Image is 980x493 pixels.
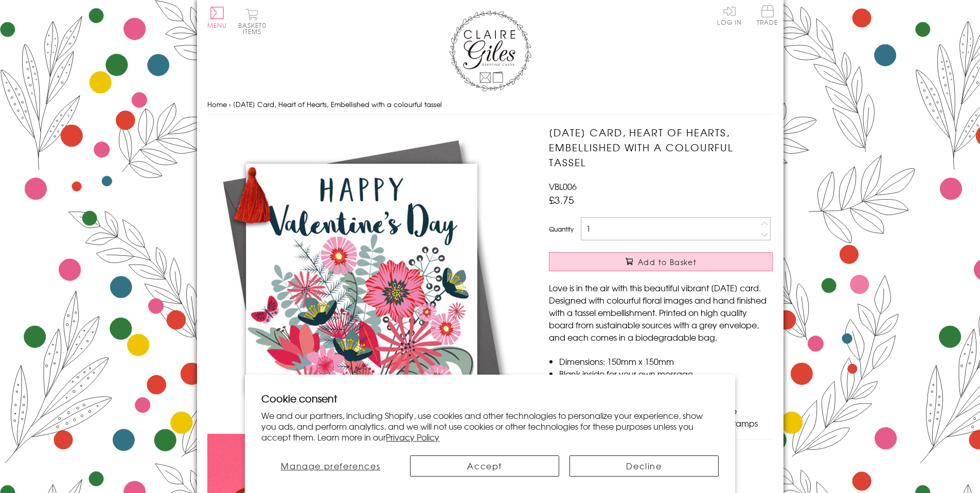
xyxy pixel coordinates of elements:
[207,125,516,434] img: Valentine's Day Card, Heart of Hearts, Embellished with a colourful tassel
[549,281,773,343] p: Love is in the air with this beautiful vibrant [DATE] card. Designed with colourful floral images...
[717,5,742,25] a: Log In
[410,455,559,477] button: Accept
[207,99,227,109] a: Home
[281,460,380,472] span: Manage preferences
[261,391,719,406] h2: Cookie consent
[207,7,227,28] button: Menu
[207,94,773,115] nav: breadcrumbs
[549,125,773,169] h1: [DATE] Card, Heart of Hearts, Embellished with a colourful tassel
[261,455,400,477] button: Manage preferences
[386,431,439,443] a: Privacy Policy
[638,257,697,267] span: Add to Basket
[549,224,574,234] label: Quantity
[243,21,266,36] span: 0 items
[449,10,531,92] img: Claire Giles Greetings Cards
[238,8,266,34] button: Basket0 items
[757,5,778,27] a: Trade
[549,192,574,207] span: £3.75
[549,252,773,271] button: Add to Basket
[549,180,577,192] span: VBL006
[233,99,442,109] span: [DATE] Card, Heart of Hearts, Embellished with a colourful tassel
[229,99,231,109] span: ›
[559,355,773,367] li: Dimensions: 150mm x 150mm
[569,455,719,477] button: Decline
[261,410,719,442] p: We and our partners, including Shopify, use cookies and other technologies to personalize your ex...
[559,367,773,380] li: Blank inside for your own message
[757,5,778,25] span: Trade
[207,21,227,30] span: Menu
